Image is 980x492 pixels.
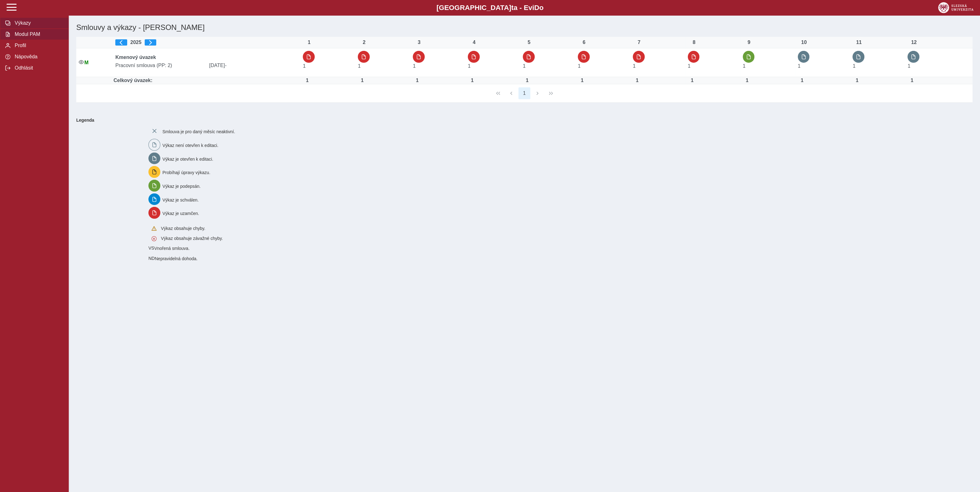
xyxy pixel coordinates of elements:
span: Vnořená smlouva. [154,246,190,251]
div: Úvazek : 8 h / den. 40 h / týden. [741,78,753,83]
div: 2 [358,40,370,45]
span: Údaje souhlasí s údaji v Magionu [84,60,88,65]
div: 3 [413,40,425,45]
span: o [539,4,544,12]
span: Úvazek : 8 h / den. 40 h / týden. [578,63,581,69]
span: Výkaz obsahuje chyby. [161,226,205,231]
div: 2025 [115,39,298,46]
div: 8 [688,40,700,45]
div: Úvazek : 8 h / den. 40 h / týden. [906,78,918,83]
button: 1 [518,87,530,99]
span: D [534,4,539,12]
span: Úvazek : 8 h / den. 40 h / týden. [852,63,855,69]
span: Výkaz je uzamčen. [162,211,199,216]
div: Úvazek : 8 h / den. 40 h / týden. [686,78,698,83]
span: Nepravidelná dohoda. [155,256,197,261]
span: t [511,4,513,12]
span: Úvazek : 8 h / den. 40 h / týden. [468,63,471,69]
span: Výkaz je podepsán. [162,184,201,189]
div: Úvazek : 8 h / den. 40 h / týden. [466,78,478,83]
span: Výkazy [13,20,63,26]
div: 6 [578,40,590,45]
span: Výkaz je otevřen k editaci. [162,156,213,161]
td: Celkový úvazek: [113,77,300,84]
span: Pracovní smlouva (PP: 2) [113,63,207,68]
span: Úvazek : 8 h / den. 40 h / týden. [743,63,746,69]
img: logo_web_su.png [938,2,973,13]
span: Výkaz není otevřen k editaci. [162,143,218,148]
b: Legenda [74,115,970,125]
span: Smlouva je pro daný měsíc neaktivní. [162,129,235,134]
span: Smlouva vnořená do kmene [148,246,154,251]
b: [GEOGRAPHIC_DATA] a - Evi [19,4,961,12]
div: 4 [468,40,480,45]
span: Úvazek : 8 h / den. 40 h / týden. [413,63,416,69]
span: Úvazek : 8 h / den. 40 h / týden. [798,63,801,69]
div: Úvazek : 8 h / den. 40 h / týden. [576,78,588,83]
div: 9 [743,40,755,45]
div: Úvazek : 8 h / den. 40 h / týden. [521,78,533,83]
span: Úvazek : 8 h / den. 40 h / týden. [633,63,636,69]
span: Úvazek : 8 h / den. 40 h / týden. [303,63,306,69]
span: - [225,63,227,68]
span: Úvazek : 8 h / den. 40 h / týden. [907,63,910,69]
span: Probíhají úpravy výkazu. [162,170,210,175]
div: 7 [633,40,645,45]
span: Smlouva vnořená do kmene [148,256,155,261]
div: 10 [798,40,810,45]
div: Úvazek : 8 h / den. 40 h / týden. [851,78,863,83]
h1: Smlouvy a výkazy - [PERSON_NAME] [74,21,825,34]
div: 11 [852,40,865,45]
div: Úvazek : 8 h / den. 40 h / týden. [631,78,643,83]
div: Úvazek : 8 h / den. 40 h / týden. [796,78,808,83]
span: Profil [13,43,63,48]
span: Úvazek : 8 h / den. 40 h / týden. [688,63,691,69]
b: Kmenový úvazek [115,55,156,60]
div: 5 [523,40,535,45]
span: [DATE] [207,63,300,68]
div: Úvazek : 8 h / den. 40 h / týden. [301,78,313,83]
span: Výkaz je schválen. [162,197,199,202]
i: Smlouva je aktivní [79,60,84,65]
span: Úvazek : 8 h / den. 40 h / týden. [523,63,526,69]
div: 12 [907,40,920,45]
span: Odhlásit [13,65,63,71]
div: Úvazek : 8 h / den. 40 h / týden. [411,78,423,83]
span: Modul PAM [13,32,63,37]
span: Výkaz obsahuje závažné chyby. [161,236,223,241]
div: Úvazek : 8 h / den. 40 h / týden. [356,78,368,83]
div: 1 [303,40,315,45]
span: Úvazek : 8 h / den. 40 h / týden. [358,63,361,69]
span: Nápověda [13,54,63,60]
